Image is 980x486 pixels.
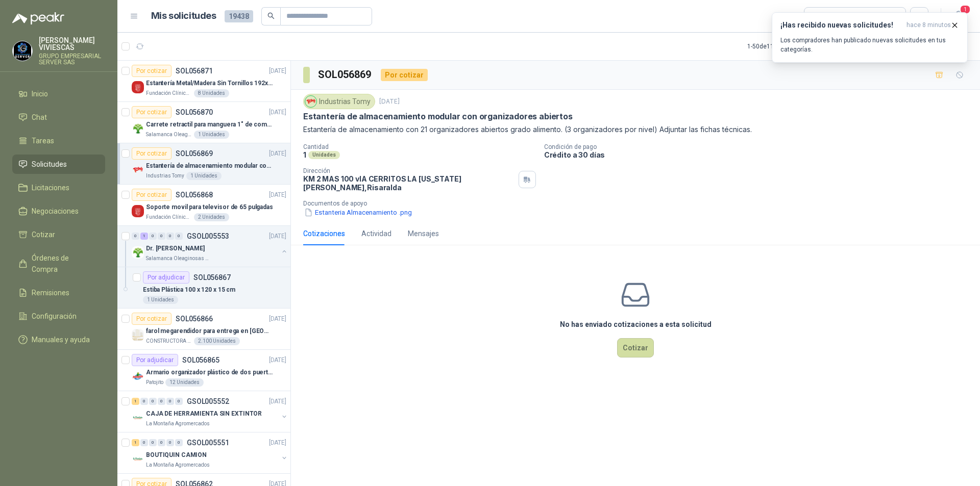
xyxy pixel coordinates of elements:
div: 0 [158,233,165,240]
p: La Montaña Agromercados [146,461,210,469]
p: KM 2 MAS 100 vIA CERRITOS LA [US_STATE] [PERSON_NAME] , Risaralda [303,174,514,192]
p: GRUPO EMPRESARIAL SERVER SAS [39,53,105,65]
p: SOL056870 [176,109,213,116]
a: 1 0 0 0 0 0 GSOL005551[DATE] Company LogoBOUTIQUIN CAMIONLa Montaña Agromercados [132,437,288,469]
div: 0 [166,439,174,446]
p: [DATE] [269,149,286,159]
a: Por cotizarSOL056871[DATE] Company LogoEstantería Metal/Madera Sin Tornillos 192x100x50 cm 5 Nive... [117,61,290,102]
p: BOUTIQUIN CAMION [146,450,207,460]
img: Company Logo [132,246,144,259]
div: 1 [132,398,139,405]
a: Inicio [12,84,105,104]
img: Company Logo [132,412,144,424]
a: Licitaciones [12,178,105,197]
img: Company Logo [13,41,32,61]
p: Dr. [PERSON_NAME] [146,244,205,253]
span: Inicio [32,88,48,99]
span: 1 [960,5,971,14]
div: Por cotizar [132,313,171,325]
p: Armario organizador plástico de dos puertas de acuerdo a la imagen adjunta [146,368,273,377]
div: 0 [158,439,165,446]
div: Por cotizar [132,65,171,77]
div: Mensajes [408,228,439,239]
a: Tareas [12,131,105,150]
span: Licitaciones [32,182,69,193]
p: [DATE] [269,108,286,117]
div: 2.100 Unidades [194,337,240,345]
div: 0 [149,439,157,446]
a: Órdenes de Compra [12,248,105,279]
p: 1 [303,150,306,159]
img: Company Logo [305,96,316,107]
a: Configuración [12,306,105,326]
span: Órdenes de Compra [32,252,95,275]
p: Fundación Clínica Shaio [146,89,192,97]
div: 0 [140,398,148,405]
img: Logo peakr [12,12,64,24]
h3: No has enviado cotizaciones a esta solicitud [560,319,712,330]
p: Patojito [146,378,163,387]
span: Cotizar [32,229,55,240]
a: Manuales y ayuda [12,330,105,349]
a: 1 0 0 0 0 0 GSOL005552[DATE] Company LogoCAJA DE HERRAMIENTA SIN EXTINTORLa Montaña Agromercados [132,395,288,428]
p: Soporte movil para televisor de 65 pulgadas [146,202,273,212]
div: 0 [166,233,174,240]
p: [DATE] [379,97,400,107]
div: 0 [175,439,183,446]
p: Salamanca Oleaginosas SAS [146,131,192,139]
p: GSOL005552 [187,398,229,405]
p: Estiba Plástica 100 x 120 x 15 cm [143,285,235,295]
p: Estantería de almacenamiento modular con organizadores abiertos [146,161,273,171]
div: 0 [175,233,183,240]
a: 0 1 0 0 0 0 GSOL005553[DATE] Company LogoDr. [PERSON_NAME]Salamanca Oleaginosas SAS [132,230,288,263]
a: Por adjudicarSOL056867Estiba Plástica 100 x 120 x 15 cm1 Unidades [117,267,290,309]
img: Company Logo [132,122,144,135]
p: [DATE] [269,232,286,241]
span: search [267,12,275,19]
p: Condición de pago [544,143,976,150]
p: Crédito a 30 días [544,150,976,159]
p: [DATE] [269,397,286,406]
img: Company Logo [132,370,144,382]
h1: Mis solicitudes [151,9,216,23]
button: 1 [949,7,968,25]
p: Carrete retractil para manguera 1" de combustible [146,120,273,130]
p: [DATE] [269,66,286,76]
div: 1 - 50 de 11400 [747,38,817,55]
p: GSOL005553 [187,233,229,240]
div: 0 [149,233,157,240]
p: Fundación Clínica Shaio [146,213,192,221]
h3: ¡Has recibido nuevas solicitudes! [780,21,902,30]
span: hace 8 minutos [906,21,951,30]
a: Por cotizarSOL056869[DATE] Company LogoEstantería de almacenamiento modular con organizadores abi... [117,143,290,185]
div: 0 [149,398,157,405]
div: Unidades [308,151,340,159]
div: 2 Unidades [194,213,229,221]
p: Estantería Metal/Madera Sin Tornillos 192x100x50 cm 5 Niveles Gris [146,79,273,88]
p: SOL056866 [176,315,213,322]
div: Actividad [361,228,391,239]
p: Industrias Tomy [146,172,184,180]
p: [DATE] [269,438,286,448]
img: Company Logo [132,81,144,93]
p: SOL056871 [176,67,213,74]
a: Por cotizarSOL056866[DATE] Company Logofarol megarendidor para entrega en [GEOGRAPHIC_DATA]CONSTR... [117,309,290,350]
p: Estantería de almacenamiento modular con organizadores abiertos [303,111,573,122]
div: 0 [132,233,139,240]
button: ¡Has recibido nuevas solicitudes!hace 8 minutos Los compradores han publicado nuevas solicitudes ... [772,12,968,63]
span: Solicitudes [32,159,67,170]
span: Manuales y ayuda [32,334,90,345]
a: Chat [12,108,105,127]
div: 0 [158,398,165,405]
div: Industrias Tomy [303,94,375,109]
button: Estanteria Almacenamiento .png [303,207,413,218]
a: Cotizar [12,225,105,244]
p: Salamanca Oleaginosas SAS [146,254,210,263]
div: Por cotizar [132,147,171,160]
span: Remisiones [32,287,69,298]
p: SOL056869 [176,150,213,157]
a: Remisiones [12,283,105,302]
a: Por adjudicarSOL056865[DATE] Company LogoArmario organizador plástico de dos puertas de acuerdo a... [117,350,290,391]
div: Por cotizar [132,189,171,201]
p: [DATE] [269,190,286,200]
